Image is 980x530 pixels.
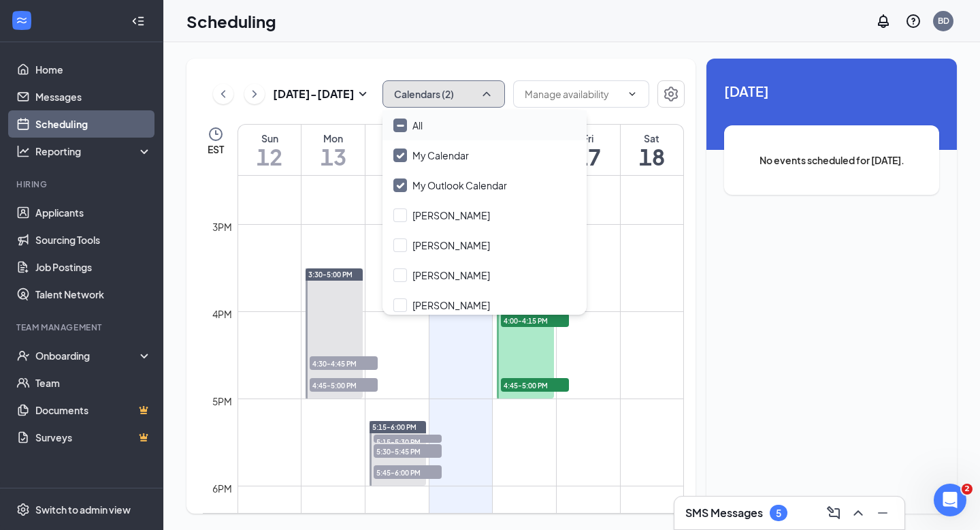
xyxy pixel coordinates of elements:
[480,87,493,101] svg: ChevronUp
[776,508,781,519] div: 5
[826,505,842,521] svg: ComposeMessage
[35,110,152,138] a: Scheduling
[208,126,224,142] svg: Clock
[525,87,621,102] input: Manage availability
[850,505,866,521] svg: ChevronUp
[621,131,683,145] div: Sat
[301,125,365,175] a: October 13, 2025
[310,356,378,370] span: 4:30-4:45 PM
[308,270,353,279] span: 3:30-5:00 PM
[372,422,416,432] span: 5:15-6:00 PM
[35,83,152,110] a: Messages
[35,253,152,281] a: Job Postings
[685,505,763,520] h3: SMS Messages
[301,145,365,168] h1: 13
[557,125,620,175] a: October 17, 2025
[35,56,152,83] a: Home
[365,125,429,175] a: October 14, 2025
[35,281,152,308] a: Talent Network
[310,378,378,392] span: 4:45-5:00 PM
[301,131,365,145] div: Mon
[210,481,235,496] div: 6pm
[374,444,442,458] span: 5:30-5:45 PM
[374,465,442,479] span: 5:45-6:00 PM
[16,178,149,190] div: Hiring
[208,142,224,156] span: EST
[905,13,921,29] svg: QuestionInfo
[210,394,235,409] div: 5pm
[938,15,949,27] div: BD
[210,219,235,234] div: 3pm
[131,14,145,28] svg: Collapse
[627,89,638,99] svg: ChevronDown
[244,84,265,104] button: ChevronRight
[16,503,30,516] svg: Settings
[238,145,301,168] h1: 12
[501,378,569,392] span: 4:45-5:00 PM
[16,144,30,158] svg: Analysis
[374,435,442,448] span: 5:15-5:30 PM
[35,396,152,424] a: DocumentsCrown
[557,131,620,145] div: Fri
[751,153,912,168] span: No events scheduled for [DATE].
[557,145,620,168] h1: 17
[248,86,261,102] svg: ChevronRight
[621,145,683,168] h1: 18
[15,14,29,27] svg: WorkstreamLogo
[35,369,152,396] a: Team
[186,10,276,33] h1: Scheduling
[847,502,869,524] button: ChevronUp
[823,502,845,524] button: ComposeMessage
[35,199,152,226] a: Applicants
[273,87,355,102] h3: [DATE] - [DATE]
[213,84,233,104] button: ChevronLeft
[365,145,429,168] h1: 14
[934,484,966,516] iframe: Intercom live chat
[875,13,892,29] svg: Notifications
[872,502,894,524] button: Minimize
[962,484,973,495] span: 2
[35,503,131,516] div: Switch to admin view
[16,349,30,362] svg: UserCheck
[621,125,683,175] a: October 18, 2025
[35,144,152,158] div: Reporting
[663,86,679,102] svg: Settings
[724,80,939,102] span: [DATE]
[238,131,301,145] div: Sun
[657,80,685,108] button: Settings
[382,80,505,108] button: Calendars (2)ChevronUp
[875,505,891,521] svg: Minimize
[365,131,429,145] div: Tue
[355,86,371,102] svg: SmallChevronDown
[238,125,301,175] a: October 12, 2025
[35,349,140,362] div: Onboarding
[216,86,230,102] svg: ChevronLeft
[501,313,569,327] span: 4:00-4:15 PM
[210,307,235,322] div: 4pm
[16,322,149,333] div: Team Management
[35,226,152,253] a: Sourcing Tools
[35,424,152,451] a: SurveysCrown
